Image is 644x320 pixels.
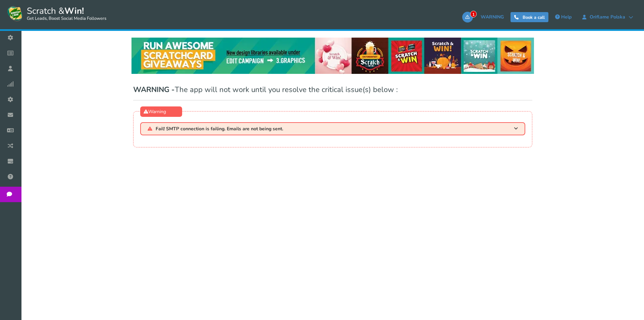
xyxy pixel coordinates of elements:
[131,38,534,74] img: festival-poster-2020.webp
[462,12,507,22] a: 1WARNING
[133,86,532,100] h1: The app will not work until you resolve the critical issue(s) below :
[511,12,548,22] a: Book a call
[133,85,175,95] span: WARNING -
[561,14,572,20] span: Help
[7,5,23,22] img: Scratch and Win
[64,5,84,17] strong: Win!
[27,16,106,21] small: Get Leads, Boost Social Media Followers
[23,5,106,22] span: Scratch &
[552,12,575,22] a: Help
[140,106,182,117] div: Warning
[156,126,283,131] span: Fail! SMTP connection is failing. Emails are not being sent.
[586,14,629,20] span: Oriflame Polska
[481,14,504,20] span: WARNING
[7,5,106,22] a: Scratch &Win! Get Leads, Boost Social Media Followers
[523,14,545,20] span: Book a call
[470,11,477,17] span: 1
